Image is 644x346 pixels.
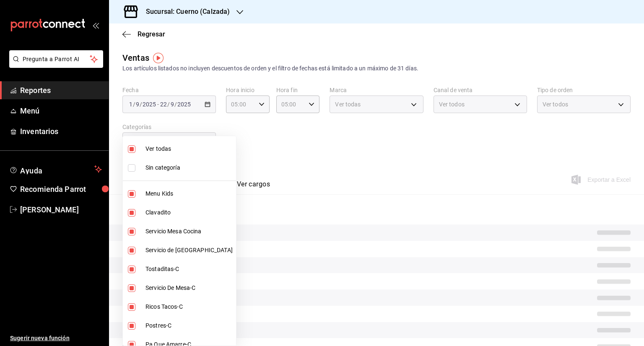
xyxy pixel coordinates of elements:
img: Tooltip marker [153,53,164,63]
span: Ricos Tacos-C [145,302,233,311]
span: Servicio Mesa Cocina [145,227,233,236]
span: Tostaditas-C [145,265,233,274]
span: Servicio de [GEOGRAPHIC_DATA] [145,246,233,255]
span: Clavadito [145,208,233,217]
span: Postres-C [145,321,233,330]
span: Servicio De Mesa-C [145,284,233,292]
span: Ver todas [145,145,233,153]
span: Menu Kids [145,189,233,198]
span: Sin categoría [145,163,233,172]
